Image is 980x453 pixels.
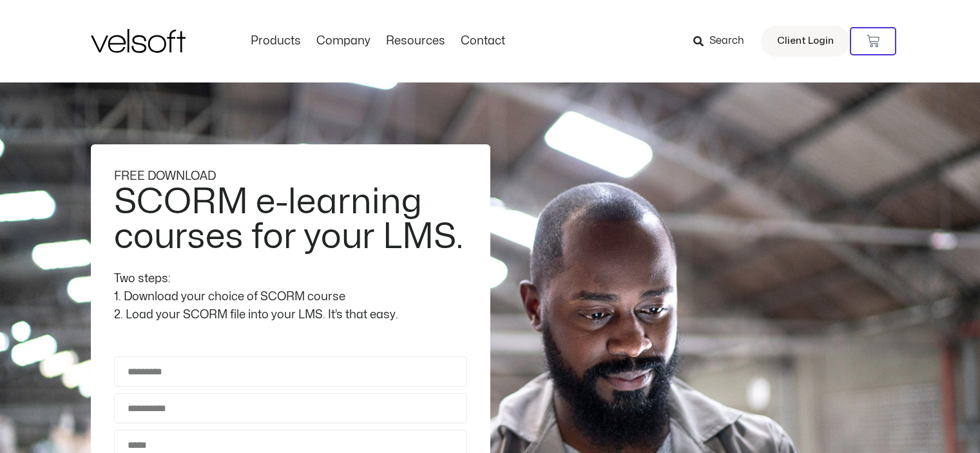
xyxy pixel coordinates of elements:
[709,33,744,50] span: Search
[243,34,513,48] nav: Menu
[309,34,378,48] a: CompanyMenu Toggle
[453,34,513,48] a: ContactMenu Toggle
[243,34,309,48] a: ProductsMenu Toggle
[693,30,753,52] a: Search
[761,26,850,57] a: Client Login
[114,288,467,306] div: 1. Download your choice of SCORM course
[378,34,453,48] a: ResourcesMenu Toggle
[114,306,467,324] div: 2. Load your SCORM file into your LMS. It’s that easy.
[777,33,834,50] span: Client Login
[114,168,467,186] div: FREE DOWNLOAD
[114,270,467,288] div: Two steps:
[114,185,464,255] h2: SCORM e-learning courses for your LMS.
[91,29,186,53] img: Velsoft Training Materials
